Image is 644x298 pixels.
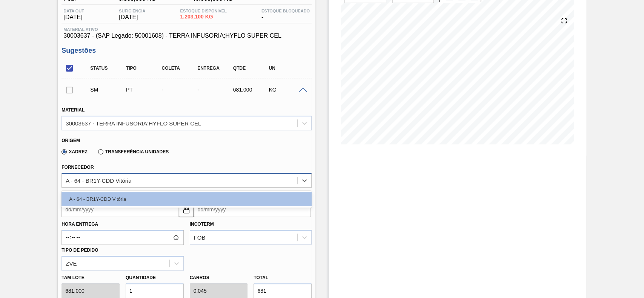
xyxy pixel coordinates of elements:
[160,66,199,71] div: Coleta
[231,66,271,71] div: Qtde
[190,222,214,227] label: Incoterm
[61,138,80,143] label: Origem
[66,260,77,266] div: ZVE
[190,275,209,280] label: Carros
[63,14,84,21] span: [DATE]
[66,120,201,126] div: 30003637 - TERRA INFUSORIA;HYFLO SUPER CEL
[126,275,156,280] label: Quantidade
[61,272,120,283] label: Tam lote
[267,66,306,71] div: UN
[194,202,311,217] input: dd/mm/yyyy
[180,9,226,13] span: Estoque Disponível
[160,87,199,93] div: -
[63,27,310,32] span: Material ativo
[63,32,310,39] span: 30003637 - (SAP Legado: 50001608) - TERRA INFUSORIA;HYFLO SUPER CEL
[61,47,312,55] h3: Sugestões
[66,177,131,183] div: A - 64 - BR1Y-CDD Vitória
[61,248,98,253] label: Tipo de pedido
[124,87,163,93] div: Pedido de Transferência
[63,9,84,13] span: Data out
[88,66,128,71] div: Status
[119,9,145,13] span: Suficiência
[61,219,183,230] label: Hora Entrega
[61,202,178,217] input: dd/mm/yyyy
[61,192,312,206] div: A - 64 - BR1Y-CDD Vitória
[179,202,194,217] button: locked
[182,205,191,214] img: locked
[267,87,306,93] div: KG
[195,66,235,71] div: Entrega
[231,87,271,93] div: 681,000
[88,87,128,93] div: Sugestão Manual
[119,14,145,21] span: [DATE]
[260,9,312,21] div: -
[61,165,94,170] label: Fornecedor
[124,66,163,71] div: Tipo
[194,234,206,241] div: FOB
[61,149,88,154] label: Xadrez
[180,14,226,20] span: 1.203,100 KG
[261,9,310,13] span: Estoque Bloqueado
[98,149,169,154] label: Transferência Unidades
[254,275,268,280] label: Total
[61,107,85,113] label: Material
[195,87,235,93] div: -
